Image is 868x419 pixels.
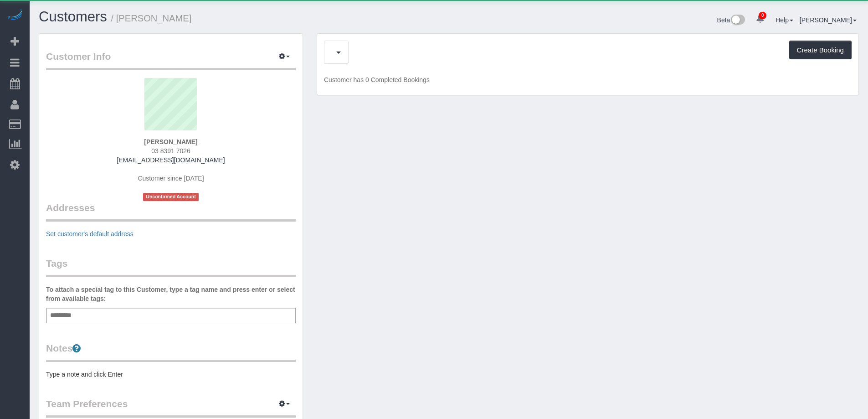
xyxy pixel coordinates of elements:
[324,75,852,84] p: Customer has 0 Completed Bookings
[46,230,134,238] a: Set customer's default address
[46,285,296,303] label: To attach a special tag to this Customer, type a tag name and press enter or select from availabl...
[46,257,296,277] legend: Tags
[759,12,766,19] span: 0
[111,13,192,23] small: / [PERSON_NAME]
[776,16,793,24] a: Help
[717,16,745,24] a: Beta
[800,16,857,24] a: [PERSON_NAME]
[144,138,197,145] strong: [PERSON_NAME]
[5,9,24,22] img: Automaid Logo
[46,370,296,379] pre: Type a note and click Enter
[46,397,296,418] legend: Team Preferences
[751,9,769,29] a: 0
[143,193,199,201] span: Unconfirmed Account
[39,9,107,25] a: Customers
[117,156,225,164] a: [EMAIL_ADDRESS][DOMAIN_NAME]
[46,341,296,362] legend: Notes
[789,41,852,60] button: Create Booking
[138,175,204,182] span: Customer since [DATE]
[46,50,296,70] legend: Customer Info
[151,147,190,155] span: 03 8391 7026
[730,15,745,26] img: New interface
